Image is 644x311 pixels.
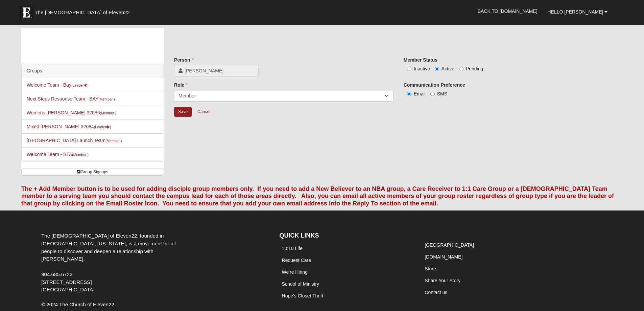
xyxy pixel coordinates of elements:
[430,92,435,96] input: SMS
[41,287,94,292] span: [GEOGRAPHIC_DATA]
[174,57,193,63] label: Person
[548,9,603,15] span: Hello [PERSON_NAME]
[282,293,323,298] a: Hope's Closet Thrift
[71,83,89,87] small: (Leader )
[543,3,613,20] a: Hello [PERSON_NAME]
[27,152,89,157] a: Welcome Team - STA(Member )
[425,278,460,283] a: Share Your Story
[22,64,164,78] div: Groups
[280,232,412,240] h4: QUICK LINKS
[407,67,411,71] input: Inactive
[425,290,447,295] a: Contact us
[407,92,411,96] input: Email
[404,82,465,88] label: Communication Preference
[27,96,115,102] a: Next Steps Response Team - BAY(Member )
[425,254,462,260] a: [DOMAIN_NAME]
[174,82,188,88] label: Role
[36,232,195,294] div: The [DEMOGRAPHIC_DATA] of Eleven22, founded in [GEOGRAPHIC_DATA], [US_STATE], is a movement for a...
[174,107,192,117] input: Alt+s
[20,6,33,19] img: Eleven22 logo
[21,169,164,176] a: Group Signups
[414,66,430,71] span: Inactive
[282,258,311,263] a: Request Care
[425,242,474,248] a: [GEOGRAPHIC_DATA]
[404,57,437,63] label: Member Status
[27,82,89,88] a: Welcome Team - Bay(Leader)
[437,91,447,96] span: SMS
[98,97,115,101] small: (Member )
[105,139,122,143] small: (Member )
[282,281,319,287] a: School of Ministry
[94,125,111,129] small: (Leader )
[193,107,215,117] a: Cancel
[21,185,614,207] font: The + Add Member button is to be used for adding disciple group members only. If you need to add ...
[27,124,111,129] a: Mixed [PERSON_NAME] 32084(Leader)
[414,91,426,96] span: Email
[72,153,88,157] small: (Member )
[16,2,151,19] a: The [DEMOGRAPHIC_DATA] of Eleven22
[282,246,303,251] a: 10:10 Life
[185,67,254,74] span: [PERSON_NAME]
[473,3,543,20] a: Back to [DOMAIN_NAME]
[435,67,439,71] input: Active
[100,111,116,115] small: (Member )
[282,269,308,275] a: We're Hiring
[425,266,436,271] a: Store
[27,110,116,115] a: Womens [PERSON_NAME] 32086(Member )
[459,67,463,71] input: Pending
[466,66,483,71] span: Pending
[27,138,122,143] a: [GEOGRAPHIC_DATA] Launch Team(Member )
[35,9,130,16] span: The [DEMOGRAPHIC_DATA] of Eleven22
[442,66,454,71] span: Active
